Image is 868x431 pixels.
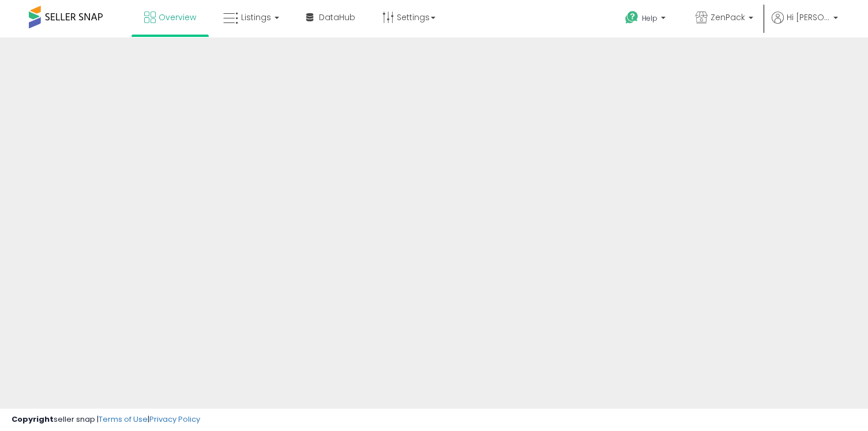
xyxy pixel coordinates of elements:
span: DataHub [319,12,355,23]
span: Listings [241,12,271,23]
a: Privacy Policy [149,414,200,425]
strong: Copyright [12,414,54,425]
a: Terms of Use [99,414,148,425]
span: Hi [PERSON_NAME] [787,12,830,23]
span: ZenPack [711,12,745,23]
i: Get Help [625,10,639,25]
div: seller snap | | [12,414,200,425]
span: Help [642,13,657,23]
a: Help [616,2,677,37]
span: Overview [159,12,196,23]
a: Hi [PERSON_NAME] [772,12,838,37]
